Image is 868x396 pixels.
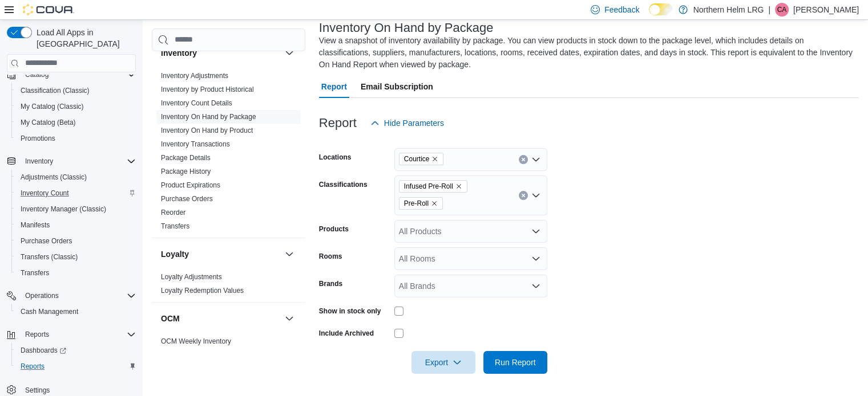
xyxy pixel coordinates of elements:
[11,83,140,99] button: Classification (Classic)
[16,266,54,280] a: Transfers
[16,100,88,113] a: My Catalog (Classic)
[282,46,296,60] button: Inventory
[11,185,140,201] button: Inventory Count
[16,218,54,232] a: Manifests
[161,72,228,80] a: Inventory Adjustments
[161,85,254,93] a: Inventory by Product Historical
[519,155,528,164] button: Clear input
[21,346,66,355] span: Dashboards
[775,3,789,17] div: Caleb Alcock
[768,3,770,17] p: |
[161,208,185,217] span: Reorder
[161,140,230,149] span: Inventory Transactions
[404,181,453,192] span: Infused Pre-Roll
[161,286,244,295] span: Loyalty Redemption Values
[649,3,673,15] input: Dark Mode
[11,169,140,185] button: Adjustments (Classic)
[21,268,49,277] span: Transfers
[161,209,185,217] a: Reorder
[152,69,305,238] div: Inventory
[21,236,72,246] span: Purchase Orders
[399,153,444,165] span: Courtice
[161,287,244,295] a: Loyalty Redemption Values
[2,288,140,304] button: Operations
[11,201,140,217] button: Inventory Manager (Classic)
[21,68,136,81] span: Catalog
[161,71,228,80] span: Inventory Adjustments
[21,102,84,111] span: My Catalog (Classic)
[16,84,94,97] a: Classification (Classic)
[404,153,430,165] span: Courtice
[161,126,253,134] a: Inventory On Hand by Product
[11,304,140,320] button: Cash Management
[161,168,211,175] a: Package History
[319,21,494,35] h3: Inventory On Hand by Package
[16,84,136,97] span: Classification (Classic)
[21,68,53,81] button: Catalog
[361,75,433,98] span: Email Subscription
[161,113,256,121] a: Inventory On Hand by Package
[161,273,222,281] a: Loyalty Adjustments
[21,154,136,168] span: Inventory
[25,70,49,79] span: Catalog
[161,47,197,59] h3: Inventory
[161,167,211,176] span: Package History
[161,248,189,260] h3: Loyalty
[11,115,140,130] button: My Catalog (Beta)
[399,180,467,193] span: Infused Pre-Roll
[16,218,136,232] span: Manifests
[495,357,536,368] span: Run Report
[11,265,140,281] button: Transfers
[16,305,83,319] a: Cash Management
[483,351,547,374] button: Run Report
[161,222,189,231] span: Transfers
[161,112,256,121] span: Inventory On Hand by Package
[11,249,140,265] button: Transfers (Classic)
[161,99,232,107] a: Inventory Count Details
[16,186,74,200] a: Inventory Count
[321,75,347,98] span: Report
[431,156,438,162] button: Remove Courtice from selection in this group
[531,155,540,164] button: Open list of options
[319,180,368,189] label: Classifications
[161,313,280,324] button: OCM
[319,329,374,338] label: Include Archived
[16,360,49,373] a: Reports
[16,234,77,248] a: Purchase Orders
[531,191,540,200] button: Open list of options
[16,100,136,113] span: My Catalog (Classic)
[21,328,136,341] span: Reports
[793,3,859,17] p: [PERSON_NAME]
[152,270,305,302] div: Loyalty
[21,289,63,303] button: Operations
[25,291,59,300] span: Operations
[16,170,136,184] span: Adjustments (Classic)
[161,337,231,346] span: OCM Weekly Inventory
[161,85,254,94] span: Inventory by Product Historical
[319,279,342,288] label: Brands
[21,86,90,95] span: Classification (Classic)
[23,4,74,15] img: Cova
[161,99,232,108] span: Inventory Count Details
[604,4,639,15] span: Feedback
[16,202,136,216] span: Inventory Manager (Classic)
[319,224,349,234] label: Products
[2,67,140,83] button: Catalog
[16,344,71,357] a: Dashboards
[16,132,136,145] span: Promotions
[21,289,136,303] span: Operations
[16,305,136,319] span: Cash Management
[161,126,253,135] span: Inventory On Hand by Product
[319,307,381,316] label: Show in stock only
[11,233,140,249] button: Purchase Orders
[11,130,140,146] button: Promotions
[21,118,76,127] span: My Catalog (Beta)
[16,116,136,129] span: My Catalog (Beta)
[11,358,140,374] button: Reports
[693,3,764,17] p: Northern Helm LRG
[16,186,136,200] span: Inventory Count
[319,252,342,261] label: Rooms
[21,173,87,182] span: Adjustments (Classic)
[21,205,106,214] span: Inventory Manager (Classic)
